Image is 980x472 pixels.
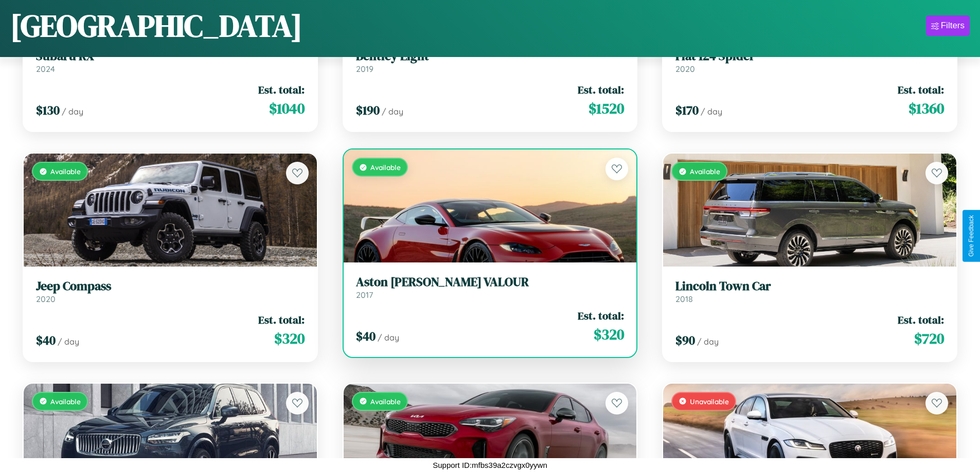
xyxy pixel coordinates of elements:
[356,275,625,290] h3: Aston [PERSON_NAME] VALOUR
[370,397,401,406] span: Available
[258,312,305,327] span: Est. total:
[356,290,373,300] span: 2017
[675,49,944,74] a: Fiat 124 Spider2020
[258,82,305,97] span: Est. total:
[675,279,944,294] h3: Lincoln Town Car
[926,15,970,36] button: Filters
[968,215,975,257] div: Give Feedback
[356,102,380,119] span: $ 190
[274,328,305,349] span: $ 320
[36,64,55,74] span: 2024
[36,279,305,304] a: Jeep Compass2020
[690,167,720,176] span: Available
[675,294,693,304] span: 2018
[578,82,624,97] span: Est. total:
[675,279,944,304] a: Lincoln Town Car2018
[50,397,81,406] span: Available
[62,106,83,117] span: / day
[675,332,695,349] span: $ 90
[898,82,944,97] span: Est. total:
[578,308,624,323] span: Est. total:
[36,332,56,349] span: $ 40
[589,98,624,119] span: $ 1520
[356,328,376,345] span: $ 40
[50,167,81,176] span: Available
[36,49,305,74] a: Subaru RX2024
[675,102,699,119] span: $ 170
[690,397,729,406] span: Unavailable
[269,98,305,119] span: $ 1040
[433,458,547,472] p: Support ID: mfbs39a2czvgx0yywn
[58,336,79,347] span: / day
[378,332,399,343] span: / day
[701,106,722,117] span: / day
[914,328,944,349] span: $ 720
[10,5,302,47] h1: [GEOGRAPHIC_DATA]
[697,336,719,347] span: / day
[594,324,624,345] span: $ 320
[898,312,944,327] span: Est. total:
[36,102,60,119] span: $ 130
[356,275,625,300] a: Aston [PERSON_NAME] VALOUR2017
[370,163,401,172] span: Available
[382,106,403,117] span: / day
[941,21,965,31] div: Filters
[675,64,695,74] span: 2020
[908,98,944,119] span: $ 1360
[36,294,56,304] span: 2020
[36,279,305,294] h3: Jeep Compass
[356,64,373,74] span: 2019
[356,49,625,74] a: Bentley Eight2019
